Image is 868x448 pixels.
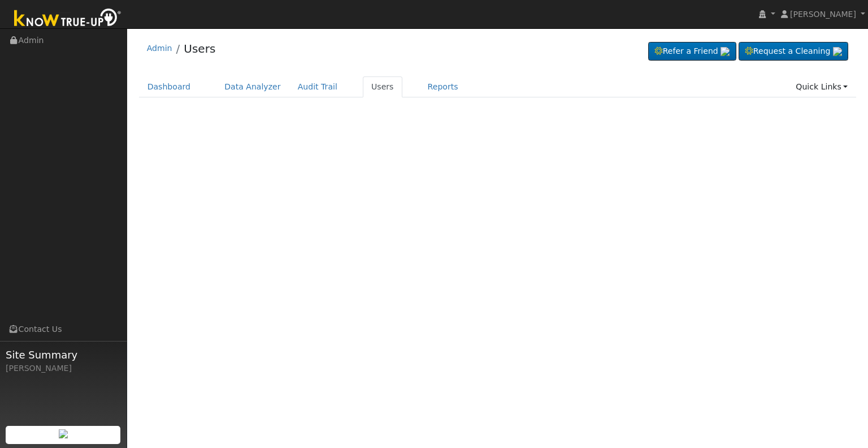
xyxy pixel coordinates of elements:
img: Know True-Up [8,6,127,32]
a: Dashboard [139,76,199,97]
img: retrieve [721,47,730,56]
a: Users [363,76,402,97]
a: Refer a Friend [648,42,736,61]
a: Reports [419,76,467,97]
span: Site Summary [6,347,121,362]
img: retrieve [59,429,68,438]
img: retrieve [833,47,842,56]
a: Users [184,42,215,56]
div: [PERSON_NAME] [6,362,121,374]
span: [PERSON_NAME] [790,10,856,19]
a: Admin [147,44,172,53]
a: Data Analyzer [216,76,289,97]
a: Request a Cleaning [739,42,848,61]
a: Quick Links [787,76,856,97]
a: Audit Trail [289,76,346,97]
